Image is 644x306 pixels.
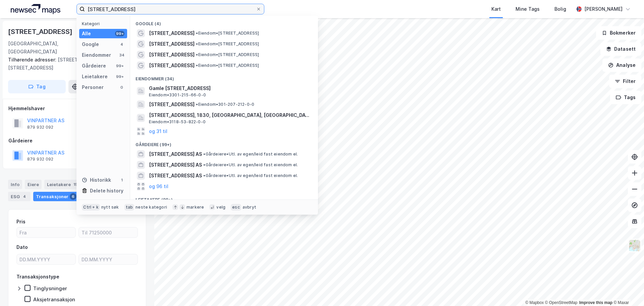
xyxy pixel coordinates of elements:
input: Fra [17,227,75,237]
div: Pris [16,218,25,226]
div: Gårdeiere [8,137,146,145]
input: Til 71250000 [79,227,138,237]
div: 879 932 092 [27,157,53,162]
span: Gårdeiere • Utl. av egen/leid fast eiendom el. [203,162,298,168]
input: DD.MM.YYYY [17,254,75,264]
div: Info [8,180,22,189]
a: OpenStreetMap [545,300,578,305]
div: Leietakere [82,73,108,81]
div: Gårdeiere (99+) [130,137,318,149]
span: [STREET_ADDRESS] [149,51,195,59]
a: Mapbox [525,300,544,305]
img: logo.a4113a55bc3d86da70a041830d287a7e.svg [11,4,60,14]
div: 99+ [115,63,124,69]
button: Bokmerker [596,26,641,40]
div: Google [82,40,99,48]
div: Leietakere (99+) [130,192,318,204]
span: [STREET_ADDRESS] [149,40,195,48]
a: Improve this map [579,300,612,305]
div: 0 [119,85,124,90]
input: Søk på adresse, matrikkel, gårdeiere, leietakere eller personer [85,4,256,14]
span: Eiendom • 301-207-212-0-0 [196,102,254,107]
button: Analyse [602,58,641,72]
div: Leietakere [44,180,82,189]
div: Kart [491,5,501,13]
div: Gårdeiere [82,62,106,70]
div: 4 [119,42,124,47]
div: Eiendommer [82,51,111,59]
div: Aksjetransaksjon [33,296,75,303]
div: Transaksjonstype [16,273,59,281]
div: [GEOGRAPHIC_DATA], [GEOGRAPHIC_DATA] [8,40,89,56]
div: Eiendommer (34) [130,71,318,83]
span: [STREET_ADDRESS] AS [149,172,202,180]
span: • [203,173,205,178]
div: Historikk [82,176,111,184]
button: Datasett [600,42,641,56]
span: Eiendom • [STREET_ADDRESS] [196,31,259,36]
span: • [196,102,198,107]
button: Tag [8,80,66,93]
div: Kategori [82,21,127,26]
div: Alle [82,30,91,38]
div: nytt søk [101,205,119,210]
div: markere [186,205,204,210]
div: tab [124,204,135,211]
span: • [203,151,205,157]
div: neste kategori [136,205,167,210]
div: Bolig [554,5,566,13]
div: 99+ [115,31,124,36]
div: [STREET_ADDRESS] [8,26,74,37]
div: ESG [8,192,31,201]
span: • [196,41,198,46]
span: [STREET_ADDRESS], 1830, [GEOGRAPHIC_DATA], [GEOGRAPHIC_DATA] [149,111,310,119]
button: og 96 til [149,182,168,190]
span: Gamle [STREET_ADDRESS] [149,84,310,92]
div: 6 [70,193,76,200]
div: Dato [16,243,28,251]
span: [STREET_ADDRESS] [149,100,195,108]
span: [STREET_ADDRESS] [149,61,195,70]
span: Eiendom • 3118-53-822-0-0 [149,119,206,125]
div: 34 [119,52,124,58]
span: • [203,162,205,167]
div: 99+ [115,74,124,79]
span: • [196,63,198,68]
button: Tags [610,91,641,104]
div: [PERSON_NAME] [584,5,623,13]
div: Google (4) [130,16,318,28]
button: Filter [609,75,641,88]
div: Personer [82,83,104,91]
div: [STREET_ADDRESS], [STREET_ADDRESS] [8,56,141,72]
span: Eiendom • 3301-215-66-0-0 [149,92,206,98]
div: Tinglysninger [33,285,67,292]
span: Eiendom • [STREET_ADDRESS] [196,41,259,47]
span: Eiendom • [STREET_ADDRESS] [196,52,259,57]
span: [STREET_ADDRESS] [149,29,195,37]
div: 4 [21,193,28,200]
iframe: Chat Widget [610,274,644,306]
span: Gårdeiere • Utl. av egen/leid fast eiendom el. [203,173,298,178]
div: 15 [72,181,79,188]
input: DD.MM.YYYY [79,254,138,264]
span: Gårdeiere • Utl. av egen/leid fast eiendom el. [203,151,298,157]
div: Eiere [25,180,42,189]
div: 1 [119,177,124,183]
div: Ctrl + k [82,204,100,211]
div: Delete history [90,187,123,195]
span: Eiendom • [STREET_ADDRESS] [196,63,259,68]
div: Transaksjoner [33,192,79,201]
div: esc [231,204,241,211]
img: Z [628,239,641,252]
span: • [196,31,198,36]
span: [STREET_ADDRESS] AS [149,150,202,158]
span: Tilhørende adresser: [8,57,58,62]
div: Hjemmelshaver [8,104,146,113]
span: [STREET_ADDRESS] AS [149,161,202,169]
div: Mine Tags [516,5,540,13]
button: og 31 til [149,127,167,135]
div: 879 932 092 [27,125,53,130]
span: • [196,52,198,57]
div: avbryt [243,205,256,210]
